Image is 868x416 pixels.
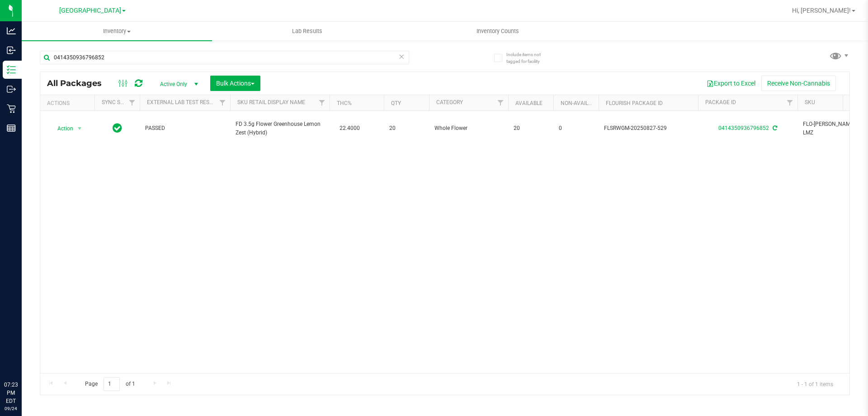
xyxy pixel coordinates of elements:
[47,78,111,88] span: All Packages
[7,46,16,55] inline-svg: Inbound
[102,99,137,105] a: Sync Status
[606,100,663,106] a: Flourish Package ID
[389,124,424,133] span: 20
[77,377,142,391] span: Page of 1
[464,27,531,35] span: Inventory Counts
[9,344,36,371] iframe: Resource center
[113,122,122,134] span: In Sync
[705,99,736,105] a: Package ID
[434,124,503,133] span: Whole Flower
[4,405,18,412] p: 09/24
[515,100,542,106] a: Available
[561,100,601,106] a: Non-Available
[559,124,593,133] span: 0
[514,124,548,133] span: 20
[215,95,230,110] a: Filter
[792,7,851,14] span: Hi, [PERSON_NAME]!
[790,377,840,391] span: 1 - 1 of 1 items
[22,22,212,41] a: Inventory
[236,120,324,137] span: FD 3.5g Flower Greenhouse Lemon Zest (Hybrid)
[7,85,16,94] inline-svg: Outbound
[22,27,212,35] span: Inventory
[391,100,401,106] a: Qty
[74,122,85,135] span: select
[104,377,120,391] input: 1
[40,51,409,64] input: Search Package ID, Item Name, SKU, Lot or Part Number...
[771,125,777,131] span: Sync from Compliance System
[210,76,260,91] button: Bulk Actions
[7,124,16,133] inline-svg: Reports
[4,381,18,405] p: 07:23 PM EDT
[718,125,769,131] a: 0414350936796852
[761,76,836,91] button: Receive Non-Cannabis
[436,99,463,105] a: Category
[493,95,508,110] a: Filter
[402,22,593,41] a: Inventory Counts
[604,124,693,133] span: FLSRWGM-20250827-529
[125,95,140,110] a: Filter
[49,122,74,135] span: Action
[337,100,352,106] a: THC%
[315,95,330,110] a: Filter
[147,99,218,105] a: External Lab Test Result
[7,26,16,35] inline-svg: Analytics
[212,22,402,41] a: Lab Results
[805,99,815,105] a: SKU
[47,100,91,106] div: Actions
[145,124,225,133] span: PASSED
[7,65,16,74] inline-svg: Inventory
[216,80,255,87] span: Bulk Actions
[59,7,121,14] span: [GEOGRAPHIC_DATA]
[280,27,335,35] span: Lab Results
[506,51,552,65] span: Include items not tagged for facility
[783,95,797,110] a: Filter
[701,76,761,91] button: Export to Excel
[237,99,305,105] a: Sku Retail Display Name
[7,104,16,113] inline-svg: Retail
[398,51,405,62] span: Clear
[335,122,364,135] span: 22.4000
